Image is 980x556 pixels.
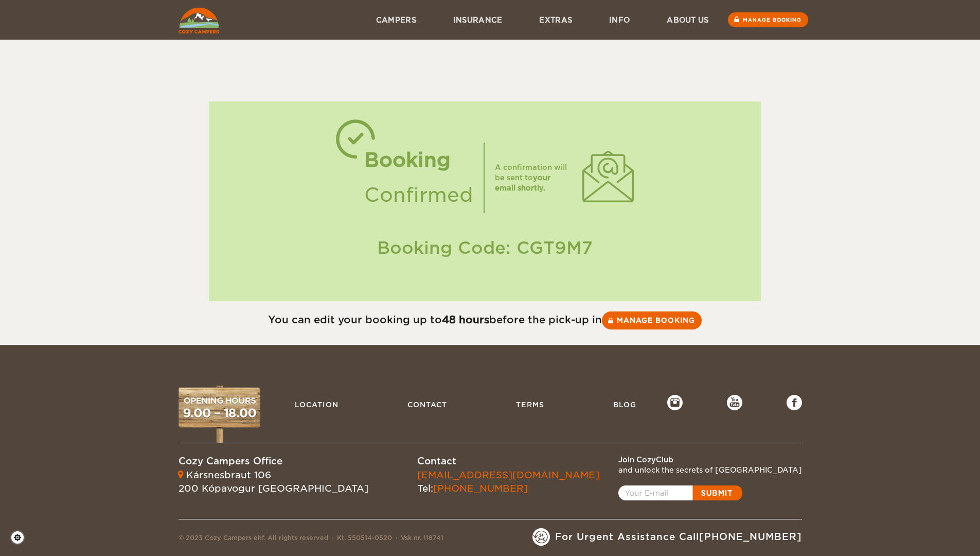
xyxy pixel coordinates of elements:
div: Kársnesbraut 106 200 Kópavogur [GEOGRAPHIC_DATA] [179,468,368,495]
div: A confirmation will be sent to [495,162,572,193]
a: Blog [608,395,642,414]
a: Contact [402,395,452,414]
div: Booking [364,143,473,178]
a: Cookie settings [10,530,31,545]
a: Terms [511,395,549,414]
a: Manage booking [602,311,702,329]
a: Open popup [618,485,742,500]
a: [PHONE_NUMBER] [699,531,802,542]
a: [EMAIL_ADDRESS][DOMAIN_NAME] [417,470,599,480]
div: Cozy Campers Office [179,455,368,468]
div: You can edit your booking up to before the pick-up in [179,311,792,329]
a: [PHONE_NUMBER] [433,483,528,494]
span: For Urgent Assistance Call [555,530,802,544]
div: and unlock the secrets of [GEOGRAPHIC_DATA] [618,465,802,475]
a: Manage booking [728,12,808,27]
div: © 2023 Cozy Campers ehf. All rights reserved Kt. 550514-0520 Vsk nr. 118741 [179,533,443,546]
div: Join CozyClub [618,455,802,465]
strong: 48 hours [442,314,489,326]
div: Confirmed [364,178,473,213]
div: Booking Code: CGT9M7 [219,236,751,260]
a: Location [290,395,344,414]
div: Tel: [417,468,599,495]
div: Contact [417,455,599,468]
img: Cozy Campers [179,8,219,33]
